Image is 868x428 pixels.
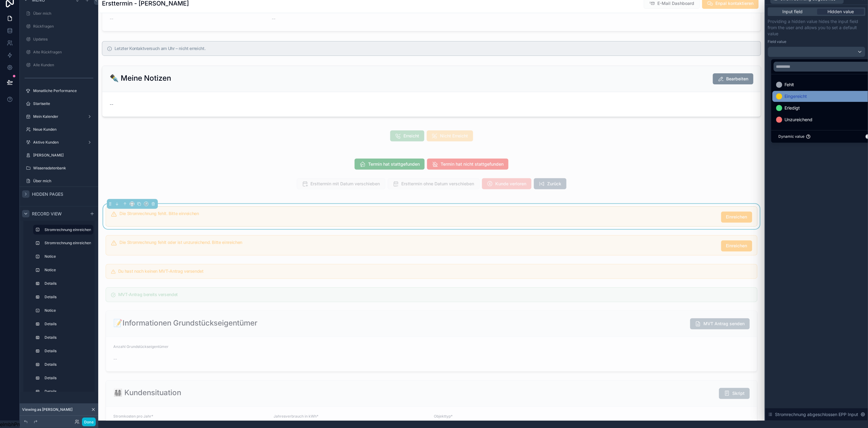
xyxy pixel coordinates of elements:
label: Rückfragen [33,24,93,29]
label: Neue Kunden [33,127,93,132]
label: Alte Rückfragen [33,50,93,55]
button: Einreichen [721,212,752,223]
span: Dynamic value [779,134,805,139]
a: Über mich [23,176,95,186]
span: Record view [32,211,62,217]
label: Startseite [33,101,93,106]
span: Viewing as [PERSON_NAME] [22,407,72,412]
label: Stromrechnung einreichen [45,241,91,246]
a: Wissensdatenbank [23,163,95,173]
label: Details [45,376,91,381]
label: Updates [33,37,93,42]
label: Stromrechnung einreichen [45,227,91,232]
label: Über mich [33,11,93,16]
label: Details [45,362,91,367]
span: Fehlt [785,81,794,88]
a: Neue Kunden [23,125,95,134]
span: Erledigt [785,104,800,112]
label: Details [45,322,91,327]
a: [PERSON_NAME] [23,150,95,160]
label: Über mich [33,179,93,183]
label: Notice [45,308,91,313]
a: Alte Rückfragen [23,47,95,57]
label: Notice [45,254,91,259]
span: Hidden pages [32,191,63,197]
label: Monatliche Performance [33,88,93,93]
a: Über mich [23,9,95,18]
h5: Die Stromrechnung fehlt. Bitte einreichen [119,212,716,216]
label: Wissensdatenbank [33,166,93,171]
button: Done [82,418,96,426]
label: Details [45,349,91,354]
label: Alle Kunden [33,63,93,67]
label: Mein Kalender [33,114,85,119]
a: Updates [23,34,95,44]
a: Rückfragen [23,21,95,31]
label: Details [45,281,91,286]
label: Notice [45,268,91,273]
label: Details [45,335,91,340]
a: Monatliche Performance [23,86,95,96]
label: Details [45,389,91,394]
label: [PERSON_NAME] [33,153,93,158]
label: Details [45,295,91,300]
span: Einreichen [726,214,747,220]
span: Eingereicht [785,93,807,100]
a: Mein Kalender [23,112,95,121]
a: Startseite [23,99,95,109]
div: scrollable content [20,221,98,392]
label: Aktive Kunden [33,140,85,145]
a: Aktive Kunden [23,137,95,147]
a: Alle Kunden [23,60,95,70]
span: Unzureichend [785,116,813,123]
